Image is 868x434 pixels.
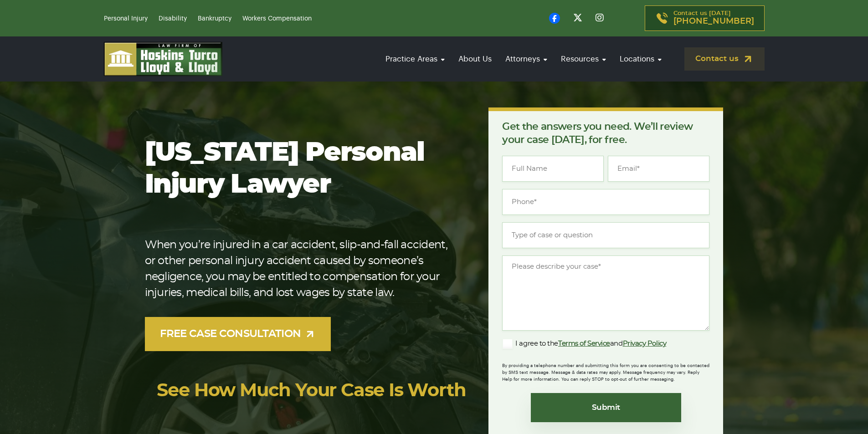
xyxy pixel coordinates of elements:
[145,237,460,301] p: When you’re injured in a car accident, slip-and-fall accident, or other personal injury accident ...
[454,46,496,72] a: About Us
[198,15,231,22] a: Bankruptcy
[104,42,222,76] img: logo
[673,10,754,26] p: Contact us [DATE]
[242,15,312,22] a: Workers Compensation
[304,328,316,340] img: arrow-up-right-light.svg
[502,338,666,349] label: I agree to the and
[502,222,709,248] input: Type of case or question
[556,46,611,72] a: Resources
[381,46,449,72] a: Practice Areas
[623,340,667,347] a: Privacy Policy
[502,357,709,383] div: By providing a telephone number and submitting this form you are consenting to be contacted by SM...
[159,15,187,22] a: Disability
[145,137,460,201] h1: [US_STATE] Personal Injury Lawyer
[501,46,552,72] a: Attorneys
[558,340,610,347] a: Terms of Service
[684,47,765,71] a: Contact us
[502,120,709,147] p: Get the answers you need. We’ll review your case [DATE], for free.
[608,156,709,182] input: Email*
[615,46,666,72] a: Locations
[502,156,604,182] input: Full Name
[502,189,709,215] input: Phone*
[145,317,331,351] a: FREE CASE CONSULTATION
[104,15,148,22] a: Personal Injury
[645,5,765,31] a: Contact us [DATE][PHONE_NUMBER]
[157,382,466,400] a: See How Much Your Case Is Worth
[673,17,754,26] span: [PHONE_NUMBER]
[531,393,681,422] input: Submit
